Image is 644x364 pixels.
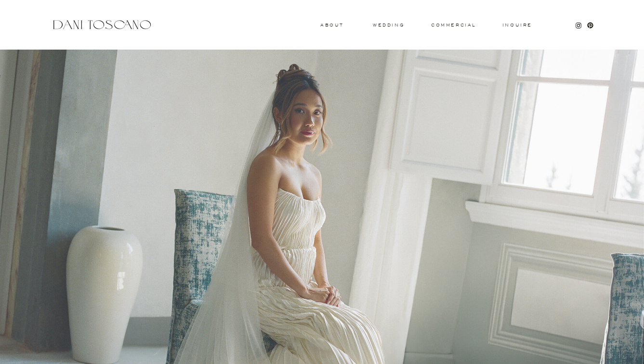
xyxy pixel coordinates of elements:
a: wedding [373,23,404,26]
a: commercial [431,23,475,27]
a: About [320,23,342,26]
a: Inquire [502,23,533,28]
